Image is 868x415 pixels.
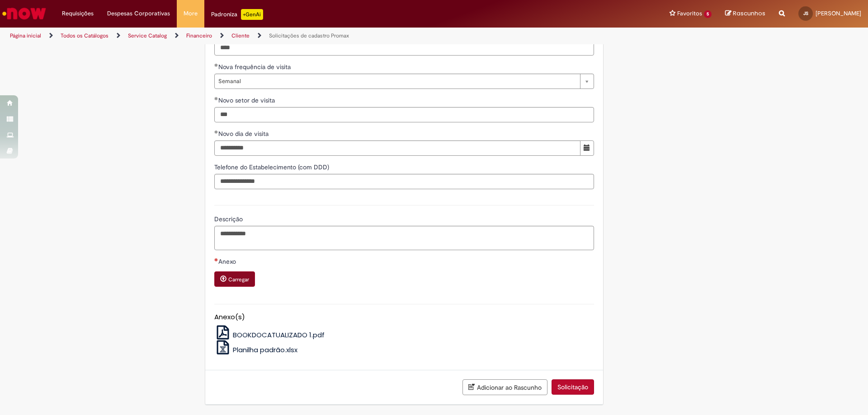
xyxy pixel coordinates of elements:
span: Necessários [214,258,218,261]
span: More [184,9,198,18]
span: Despesas Corporativas [107,9,170,18]
span: Obrigatório Preenchido [214,97,218,100]
span: Requisições [62,9,94,18]
input: Novo dia de visita 08 October 2025 Wednesday [214,140,580,156]
button: Adicionar ao Rascunho [462,379,547,395]
textarea: Descrição [214,226,594,250]
span: [PERSON_NAME] [816,9,861,17]
span: Obrigatório Preenchido [214,63,218,67]
h5: Anexo(s) [214,313,594,321]
span: BOOKDOCATUALIZADO 1.pdf [233,330,325,340]
input: Telefone do Estabelecimento (com DDD) [214,174,594,189]
a: Cliente [231,32,250,39]
a: Service Catalog [128,32,167,39]
a: Todos os Catálogos [61,32,108,39]
a: Planilha padrão.xlsx [214,345,298,354]
span: Descrição [214,215,245,223]
div: Padroniza [211,9,263,20]
span: Obrigatório Preenchido [214,130,218,134]
button: Mostrar calendário para Novo dia de visita [580,140,594,156]
ul: Trilhas de página [7,28,572,44]
span: Semanal [218,74,576,89]
a: Rascunhos [725,9,765,18]
span: Telefone do Estabelecimento (com DDD) [214,163,331,171]
a: Página inicial [10,32,41,39]
span: Favoritos [677,9,702,18]
a: BOOKDOCATUALIZADO 1.pdf [214,330,325,340]
input: Código Promax do Cliente [214,40,594,56]
span: Nova frequência de visita [218,63,292,71]
p: +GenAi [241,9,263,20]
span: Novo dia de visita [218,130,270,138]
span: Novo setor de visita [218,96,277,104]
button: Solicitação [552,379,594,395]
span: Planilha padrão.xlsx [233,345,297,354]
small: Carregar [228,276,249,283]
span: JS [803,10,808,16]
img: ServiceNow [1,5,47,23]
a: Financeiro [186,32,212,39]
a: Solicitações de cadastro Promax [269,32,349,39]
span: Anexo [218,257,238,266]
input: Novo setor de visita [214,107,594,122]
span: 5 [704,10,712,18]
button: Carregar anexo de Anexo Required [214,271,255,287]
span: Rascunhos [733,9,765,18]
